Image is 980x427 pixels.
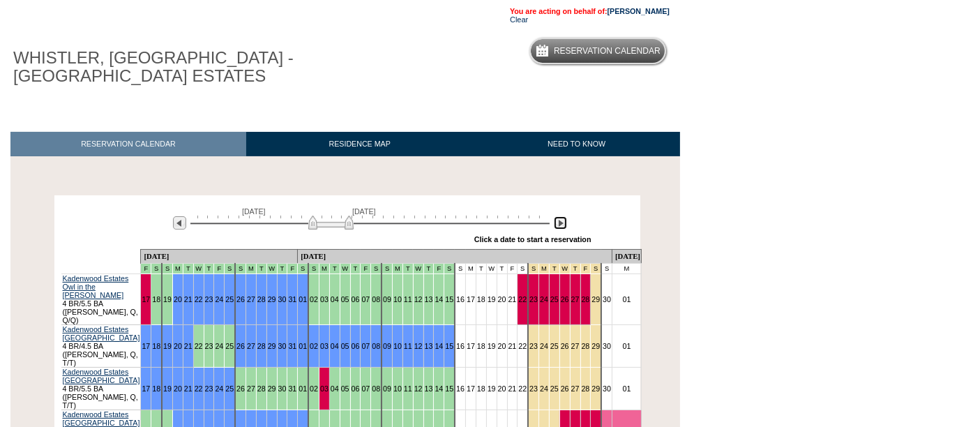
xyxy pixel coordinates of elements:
[235,264,246,274] td: Mountains Mud Season - Fall 2025
[215,295,223,304] a: 24
[372,384,380,393] a: 08
[612,250,642,264] td: [DATE]
[467,295,475,304] a: 17
[414,384,423,393] a: 12
[474,235,591,244] div: Click a date to start a reservation
[518,264,528,274] td: S
[225,384,234,393] a: 25
[445,384,453,393] a: 15
[425,384,433,393] a: 13
[591,342,600,350] a: 29
[423,264,434,274] td: Mountains Mud Season - Fall 2025
[10,132,246,156] a: RESERVATION CALENDAR
[246,264,257,274] td: Mountains Mud Season - Fall 2025
[498,384,506,393] a: 20
[603,295,611,304] a: 30
[184,384,193,393] a: 21
[549,264,559,274] td: Thanksgiving
[10,46,323,89] h1: WHISTLER, [GEOGRAPHIC_DATA] - [GEOGRAPHIC_DATA] ESTATES
[497,264,507,274] td: T
[340,264,350,274] td: Mountains Mud Season - Fall 2025
[352,384,360,393] a: 06
[331,384,339,393] a: 04
[310,295,318,304] a: 02
[61,274,141,325] td: 4 BR/5.5 BA ([PERSON_NAME], Q, Q/Q)
[623,342,631,350] a: 01
[173,216,186,230] img: Previous
[331,342,339,350] a: 04
[183,264,193,274] td: Mountains Mud Season - Fall 2025
[561,342,569,350] a: 26
[236,342,245,350] a: 26
[266,264,277,274] td: Mountains Mud Season - Fall 2025
[510,15,528,24] a: Clear
[236,384,245,393] a: 26
[414,342,423,350] a: 12
[174,342,182,350] a: 20
[477,384,485,393] a: 18
[308,264,319,274] td: Mountains Mud Season - Fall 2025
[488,342,496,350] a: 19
[288,342,296,350] a: 31
[435,384,443,393] a: 14
[444,264,455,274] td: Mountains Mud Season - Fall 2025
[372,295,380,304] a: 08
[603,342,611,350] a: 30
[268,342,276,350] a: 29
[246,132,474,156] a: RESIDENCE MAP
[350,264,361,274] td: Mountains Mud Season - Fall 2025
[582,342,590,350] a: 28
[288,384,296,393] a: 31
[287,264,298,274] td: Mountains Mud Season - Fall 2025
[163,295,172,304] a: 19
[540,295,548,304] a: 24
[268,295,276,304] a: 29
[247,384,255,393] a: 27
[393,384,402,393] a: 10
[320,295,329,304] a: 03
[404,295,412,304] a: 11
[141,250,298,264] td: [DATE]
[623,295,631,304] a: 01
[477,295,485,304] a: 18
[63,368,140,384] a: Kadenwood Estates [GEOGRAPHIC_DATA]
[518,295,527,304] a: 22
[425,295,433,304] a: 13
[580,264,591,274] td: Thanksgiving
[320,384,329,393] a: 03
[554,47,661,56] h5: Reservation Calendar
[205,295,213,304] a: 23
[404,342,412,350] a: 11
[455,264,465,274] td: S
[278,342,287,350] a: 30
[571,295,580,304] a: 27
[320,342,329,350] a: 03
[142,295,150,304] a: 17
[561,384,569,393] a: 26
[152,384,160,393] a: 18
[561,295,569,304] a: 26
[498,295,506,304] a: 20
[195,384,203,393] a: 22
[404,384,412,393] a: 11
[352,342,360,350] a: 06
[204,264,214,274] td: Mountains Mud Season - Fall 2025
[477,342,485,350] a: 18
[456,342,465,350] a: 16
[550,342,559,350] a: 25
[372,342,380,350] a: 08
[299,384,307,393] a: 01
[608,7,670,15] a: [PERSON_NAME]
[488,384,496,393] a: 19
[582,384,590,393] a: 28
[518,384,527,393] a: 22
[256,264,266,274] td: Mountains Mud Season - Fall 2025
[215,342,223,350] a: 24
[508,295,517,304] a: 21
[331,295,339,304] a: 04
[445,295,453,304] a: 15
[570,264,580,274] td: Thanksgiving
[341,384,349,393] a: 05
[225,264,235,274] td: Mountains Mud Season - Fall 2025
[288,295,296,304] a: 31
